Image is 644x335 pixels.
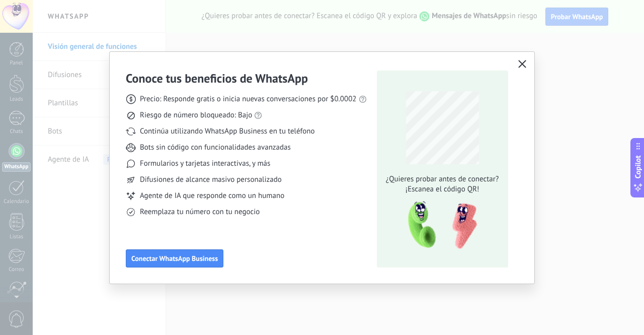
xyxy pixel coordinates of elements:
[140,175,282,185] span: Difusiones de alcance masivo personalizado
[140,110,252,120] span: Riesgo de número bloqueado: Bajo
[140,191,284,201] span: Agente de IA que responde como un humano
[633,155,643,178] span: Copilot
[383,174,502,184] span: ¿Quieres probar antes de conectar?
[140,126,314,137] span: Continúa utilizando WhatsApp Business en tu teléfono
[383,184,502,194] span: ¡Escanea el código QR!
[140,159,270,169] span: Formularios y tarjetas interactivas, y más
[140,94,357,104] span: Precio: Responde gratis o inicia nuevas conversaciones por $0.0002
[126,71,308,86] h3: Conoce tus beneficios de WhatsApp
[140,143,291,153] span: Bots sin código con funcionalidades avanzadas
[131,255,218,262] span: Conectar WhatsApp Business
[126,249,223,267] button: Conectar WhatsApp Business
[399,198,479,252] img: qr-pic-1x.png
[140,207,260,217] span: Reemplaza tu número con tu negocio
